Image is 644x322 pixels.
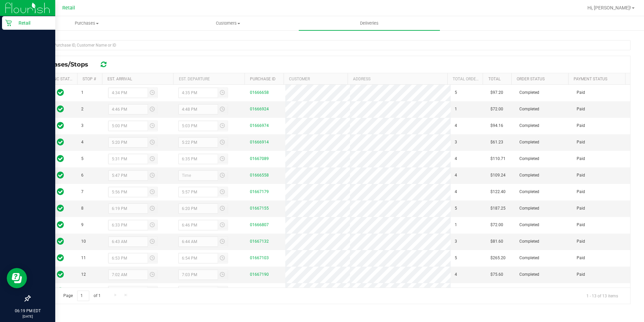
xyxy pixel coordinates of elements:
[57,121,64,130] span: In Sync
[577,271,585,278] span: Paid
[77,291,89,301] input: 1
[519,123,539,129] span: Completed
[519,222,539,228] span: Completed
[57,170,64,180] span: In Sync
[490,156,506,162] span: $110.71
[519,238,539,245] span: Completed
[57,88,64,97] span: In Sync
[351,20,388,26] span: Deliveries
[490,222,503,228] span: $72.00
[250,206,269,211] a: 01667155
[299,16,440,30] a: Deliveries
[57,187,64,196] span: In Sync
[16,16,157,30] a: Purchases
[455,271,457,278] span: 4
[490,172,506,179] span: $109.24
[81,238,86,245] span: 10
[490,123,503,129] span: $94.16
[81,255,86,261] span: 11
[158,20,298,26] span: Customers
[577,189,585,195] span: Paid
[488,77,501,81] a: Total
[455,189,457,195] span: 4
[455,205,457,212] span: 5
[57,154,64,163] span: In Sync
[447,73,483,85] th: Total Order Lines
[57,204,64,213] span: In Sync
[250,189,269,194] a: 01667179
[577,238,585,245] span: Paid
[348,73,447,85] th: Address
[455,139,457,145] span: 3
[490,238,503,245] span: $81.60
[57,104,64,114] span: In Sync
[3,308,52,314] p: 06:19 PM EDT
[57,220,64,230] span: In Sync
[519,271,539,278] span: Completed
[490,255,506,261] span: $265.20
[577,205,585,212] span: Paid
[490,89,503,96] span: $97.20
[455,238,457,245] span: 3
[490,189,506,195] span: $122.40
[519,189,539,195] span: Completed
[5,20,12,26] inline-svg: Retail
[250,173,269,178] a: 01666558
[455,255,457,261] span: 5
[455,172,457,179] span: 4
[577,106,585,112] span: Paid
[57,286,64,296] span: In Sync
[57,253,64,263] span: In Sync
[250,256,269,260] a: 01667103
[455,123,457,129] span: 4
[455,222,457,228] span: 1
[577,156,585,162] span: Paid
[81,139,84,145] span: 4
[81,172,84,179] span: 6
[81,156,84,162] span: 5
[57,270,64,279] span: In Sync
[577,222,585,228] span: Paid
[7,268,27,288] iframe: Resource center
[490,139,503,145] span: $61.23
[490,271,503,278] span: $75.60
[490,205,506,212] span: $187.25
[455,89,457,96] span: 5
[62,5,75,11] span: Retail
[81,271,86,278] span: 12
[250,156,269,161] a: 01667089
[250,107,269,111] a: 01666924
[490,106,503,112] span: $72.00
[81,123,84,129] span: 3
[577,172,585,179] span: Paid
[173,73,244,85] th: Est. Departure
[83,77,96,81] a: Stop #
[250,140,269,144] a: 01666914
[3,314,52,319] p: [DATE]
[519,255,539,261] span: Completed
[17,20,157,26] span: Purchases
[519,106,539,112] span: Completed
[455,156,457,162] span: 4
[107,77,132,81] a: Est. Arrival
[284,73,348,85] th: Customer
[519,139,539,145] span: Completed
[81,205,84,212] span: 8
[519,156,539,162] span: Completed
[30,40,631,50] input: Search Purchase ID, Customer Name or ID
[35,61,95,68] span: Purchases/Stops
[58,291,106,301] span: Page of 1
[157,16,298,30] a: Customers
[49,77,75,81] a: Sync Status
[57,237,64,246] span: In Sync
[81,106,84,112] span: 2
[581,291,623,301] span: 1 - 13 of 13 items
[455,106,457,112] span: 1
[81,222,84,228] span: 9
[57,137,64,147] span: In Sync
[577,123,585,129] span: Paid
[81,89,84,96] span: 1
[517,77,545,81] a: Order Status
[577,89,585,96] span: Paid
[519,172,539,179] span: Completed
